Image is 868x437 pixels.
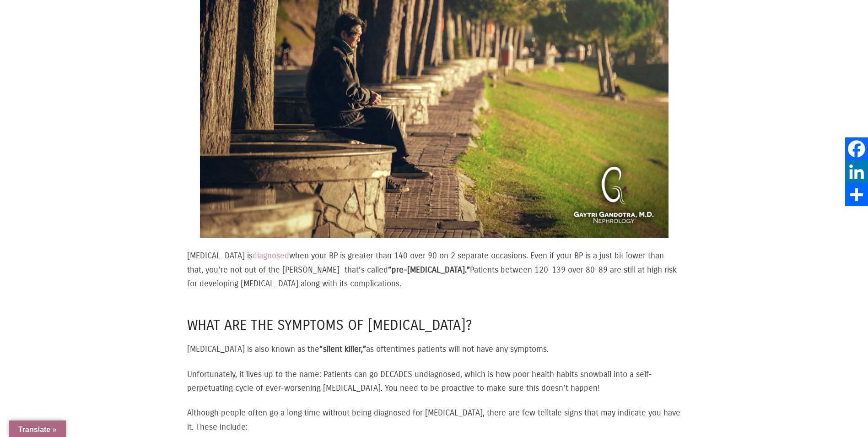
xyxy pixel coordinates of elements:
[187,316,681,335] h4: What are the Symptoms of [MEDICAL_DATA]?
[845,137,868,160] a: Facebook
[18,426,57,433] span: Translate »
[388,265,470,275] strong: “pre-[MEDICAL_DATA].”
[187,342,681,356] p: [MEDICAL_DATA] is also known as the as oftentimes patients will not have any symptoms.
[187,367,681,395] p: Unfortunately, it lives up to the name: Patients can go DECADES undiagnosed, which is how poor he...
[187,249,681,291] p: [MEDICAL_DATA] is when your BP is greater than 140 over 90 on 2 separate occasions. Even if your ...
[253,251,289,261] a: diagnosed
[187,406,681,434] p: Although people often go a long time without being diagnosed for [MEDICAL_DATA], there are few te...
[319,344,366,354] strong: “silent killer,”
[845,160,868,183] a: LinkedIn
